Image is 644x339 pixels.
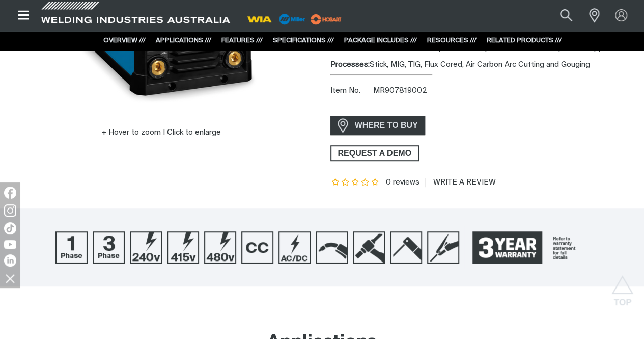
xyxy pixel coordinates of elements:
[330,116,426,135] a: WHERE TO BUY
[425,178,496,187] a: WRITE A REVIEW
[4,204,16,217] img: Instagram
[4,222,16,234] img: TikTok
[373,87,427,94] span: MR907819002
[330,145,419,162] a: REQUEST A DEMO
[353,231,385,264] img: TIG
[330,85,372,97] span: Item No.
[2,270,19,287] img: hide socials
[344,37,417,44] a: PACKAGE INCLUDES ///
[307,12,345,27] img: miller
[4,187,16,199] img: Facebook
[536,4,583,27] input: Search product name or item no.
[278,231,311,264] img: AC/DC
[385,178,419,186] span: 0 reviews
[549,4,583,27] button: Search products
[204,231,236,264] img: 480V
[487,37,562,44] a: RELATED PRODUCTS ///
[330,179,380,186] span: Rating: {0}
[273,37,334,44] a: SPECIFICATIONS ///
[464,226,589,268] a: 3 Year Warranty
[330,59,636,71] div: Stick, MIG, TIG, Flux Cored, Air Carbon Arc Cutting and Gouging
[156,37,211,44] a: APPLICATIONS ///
[331,145,418,162] span: REQUEST A DEMO
[427,37,477,44] a: RESOURCES ///
[241,231,273,264] img: CC
[611,275,634,298] button: Scroll to top
[130,231,162,264] img: 240V
[348,117,425,134] span: WHERE TO BUY
[4,254,16,267] img: LinkedIn
[167,231,199,264] img: 415V
[55,231,88,264] img: Single Phase
[427,231,459,264] img: GOUGING
[93,231,125,264] img: Three Phase
[307,15,345,23] a: miller
[390,231,422,264] img: STICK
[316,231,348,264] img: MIG
[95,126,227,139] button: Hover to zoom | Click to enlarge
[4,240,16,249] img: YouTube
[221,37,263,44] a: FEATURES ///
[330,61,370,68] strong: Processes:
[103,37,146,44] a: OVERVIEW ///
